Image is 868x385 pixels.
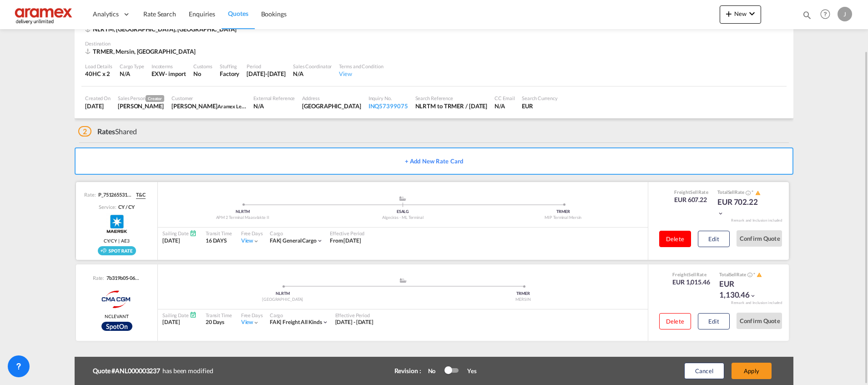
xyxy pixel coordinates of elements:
div: N/A [293,70,332,78]
div: [DATE] [162,237,197,245]
div: Stuffing [220,63,239,70]
div: Terms and Condition [339,63,383,70]
div: [DATE] [162,319,197,326]
span: Enquiries [189,10,215,18]
div: Period [247,63,286,70]
span: NCLEVANT [105,313,128,319]
div: Incoterms [151,63,186,70]
button: icon-alert [754,189,761,196]
div: Load Details [85,63,112,70]
div: Yes [458,367,477,375]
div: TRMER, Mersin, Asia Pacific [85,47,198,56]
div: Cargo [270,230,323,237]
div: NLRTM to TRMER / 7 Oct 2025 [415,102,488,110]
div: Freight Rate [674,189,708,195]
button: Edit [698,313,730,329]
span: Help [818,6,833,22]
div: Customer [172,95,246,101]
div: APM 2 Terminal Maasvlakte II [162,215,323,221]
button: Spot Rates are dynamic & can fluctuate with time [744,189,751,196]
div: Viewicon-chevron-down [241,319,260,326]
div: Address [302,95,361,101]
div: Free Days [241,312,263,319]
span: Service: [99,203,116,210]
div: general cargo [270,237,317,245]
div: J [838,7,852,21]
span: | [280,319,282,325]
md-icon: Schedules Available [190,230,197,237]
button: Confirm Quote [737,230,782,247]
md-icon: icon-chevron-down [317,238,323,244]
span: From [DATE] [330,237,361,244]
div: [GEOGRAPHIC_DATA] [162,297,403,303]
span: Rate Search [143,10,176,18]
div: No [424,367,445,375]
span: Sell [729,272,737,277]
div: EUR 1,015.46 [672,278,710,287]
div: N/A [495,102,515,110]
img: dca169e0c7e311edbe1137055cab269e.png [14,4,75,25]
span: CY/CY [104,238,117,244]
span: Rates [97,127,116,136]
div: Revision : [394,366,421,375]
img: Maersk Spot [106,213,128,235]
div: EUR 1,130.46 [719,279,765,300]
div: Search Currency [522,95,558,101]
span: Sell [690,189,698,195]
div: Farid Kachouh [172,102,246,110]
span: Bookings [261,10,287,18]
span: Rate: [93,274,105,281]
div: TRMER [483,209,643,215]
div: Customs [193,63,212,70]
md-icon: icon-alert [755,190,761,196]
div: External Reference [253,95,295,101]
div: Effective Period [335,312,374,319]
img: Spot_rate_rollable_v2.png [98,246,136,255]
div: Cargo Type [120,63,144,70]
span: Analytics [93,10,119,19]
div: TRMER [403,291,644,297]
div: Shared [78,127,137,137]
span: Subject to Remarks [751,189,754,195]
div: Sales Person [118,95,164,102]
div: N/A [253,102,295,110]
div: Remark and Inclusion included [724,218,789,223]
md-icon: icon-magnify [802,10,812,20]
span: Sell [728,189,735,195]
div: View [339,70,383,78]
div: freight all kinds [270,319,322,326]
span: Quotes [228,10,248,17]
div: From 07 Oct 2025 [330,237,361,245]
div: NLRTM, Rotterdam, Europe [85,25,239,33]
span: Sell [688,272,696,277]
div: 8 Oct 2025 [247,70,286,78]
div: No [193,70,212,78]
div: Total Rate [717,189,763,196]
div: Rollable available [98,246,136,255]
div: N/A [120,70,144,78]
b: Quote #ANL000003237 [93,366,162,375]
button: + Add New Rate Card [75,147,793,175]
img: CMA_CGM_Spot.png [101,322,132,331]
md-icon: icon-chevron-down [253,319,259,326]
div: EUR 607.22 [674,195,708,204]
md-icon: assets/icons/custom/ship-fill.svg [397,196,408,201]
div: NLRTM [162,209,323,215]
md-icon: assets/icons/custom/ship-fill.svg [398,278,409,283]
span: Aramex Lebanon [217,102,255,110]
div: Viewicon-chevron-down [241,237,260,245]
div: - import [165,70,186,78]
md-icon: icon-plus 400-fg [723,8,734,19]
button: Apply [732,363,772,379]
div: Rollable available [101,322,132,331]
md-icon: icon-chevron-down [747,8,757,19]
div: Sales Coordinator [293,63,332,70]
div: P_7512655314_P01n0ocho [96,191,132,198]
md-icon: Schedules Available [190,311,197,318]
div: Search Reference [415,95,488,101]
div: Algeciras - ML Terminal [323,215,483,221]
div: Inquiry No. [368,95,408,101]
div: CC Email [495,95,515,101]
div: Created On [85,95,111,101]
